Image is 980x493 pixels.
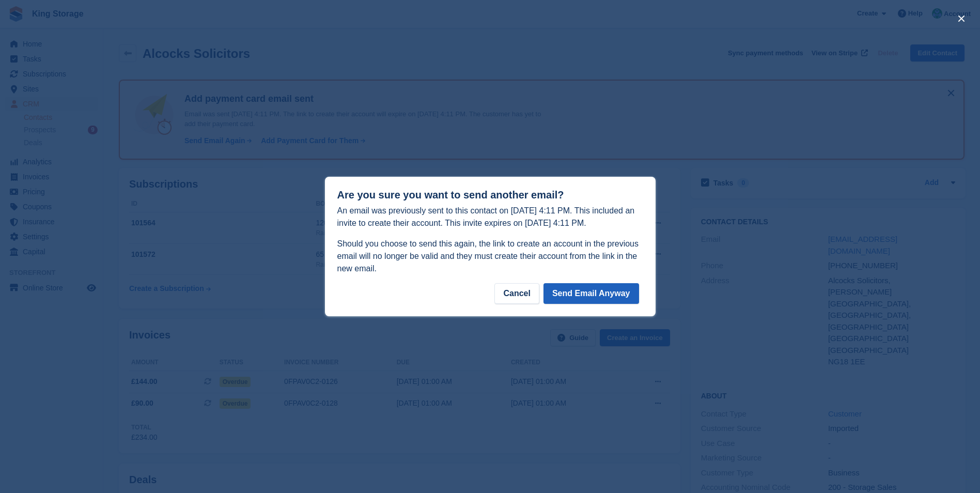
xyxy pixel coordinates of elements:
p: Should you choose to send this again, the link to create an account in the previous email will no... [337,238,643,275]
div: Cancel [494,283,539,304]
button: Send Email Anyway [543,283,639,304]
button: close [953,10,970,27]
p: An email was previously sent to this contact on [DATE] 4:11 PM. This included an invite to create... [337,205,643,229]
h1: Are you sure you want to send another email? [337,189,643,201]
